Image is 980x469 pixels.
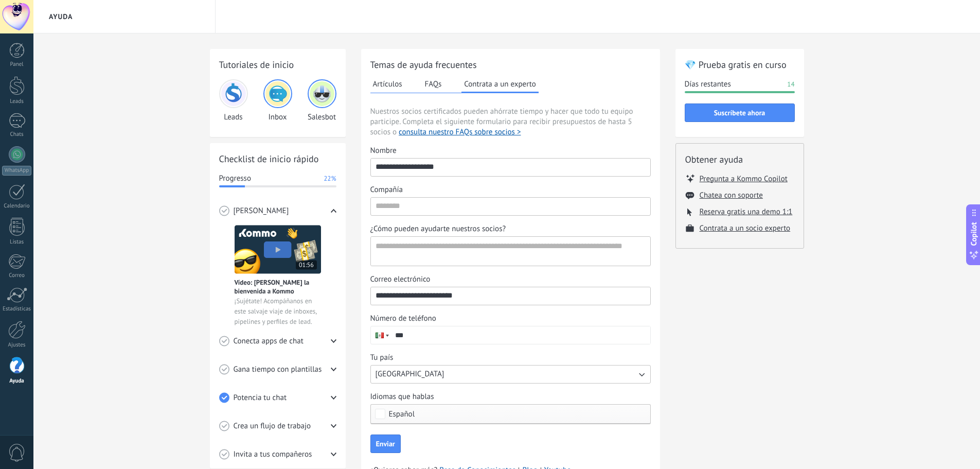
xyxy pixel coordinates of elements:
textarea: ¿Cómo pueden ayudarte nuestros socios? [371,237,648,266]
span: Días restantes [685,79,731,90]
span: ¡Sujétate! Acompáñanos en este salvaje viaje de inboxes, pipelines y perfiles de lead. [235,296,321,327]
button: Artículos [370,76,405,92]
h2: Tutoriales de inicio [219,58,336,71]
span: 22% [324,173,336,184]
div: Correo [2,272,32,279]
div: Listas [2,239,32,246]
button: consulta nuestro FAQs sobre socios > [399,127,521,137]
div: Panel [2,61,32,68]
div: Leads [219,79,248,122]
span: Enviar [376,440,395,447]
h2: 💎 Prueba gratis en curso [685,58,795,71]
span: ¿Cómo pueden ayudarte nuestros socios? [370,224,506,234]
span: Suscríbete ahora [714,109,765,116]
span: Invita a tus compañeros [234,449,312,460]
button: Contrata a un experto [461,76,538,93]
span: Vídeo: [PERSON_NAME] la bienvenida a Kommo [235,278,321,296]
div: Chats [2,131,32,138]
span: Nombre [370,146,397,156]
div: Calendario [2,203,32,210]
button: Chatea con soporte [700,190,763,200]
div: Ajustes [2,342,32,349]
span: Número de teléfono [370,314,436,324]
span: Compañía [370,185,403,195]
h2: Obtener ayuda [685,153,794,166]
span: Nuestros socios certificados pueden ahórrate tiempo y hacer que todo tu equipo participe. Complet... [370,107,651,137]
div: WhatsApp [2,166,31,176]
button: Tu país [370,365,651,384]
div: Mexico: + 52 [371,326,390,344]
span: [PERSON_NAME] [234,206,289,216]
span: Gana tiempo con plantillas [234,364,322,375]
button: Reserva gratis una demo 1:1 [700,207,793,217]
div: Salesbot [308,79,336,122]
span: [GEOGRAPHIC_DATA] [376,369,444,379]
button: FAQs [422,76,444,92]
div: Leads [2,98,32,105]
button: Contrata a un socio experto [700,223,791,233]
button: Pregunta a Kommo Copilot [700,173,788,184]
span: Correo electrónico [370,274,431,285]
div: Inbox [263,79,292,122]
div: Ayuda [2,378,32,385]
h2: Temas de ayuda frecuentes [370,58,651,71]
span: Español [389,410,415,418]
button: Enviar [370,435,401,453]
span: Conecta apps de chat [234,336,304,346]
span: Tu país [370,353,394,363]
img: Meet video [235,225,321,274]
span: 14 [787,79,794,90]
span: Idiomas que hablas [370,392,434,402]
span: Progresso [219,173,251,184]
h2: Checklist de inicio rápido [219,152,336,165]
span: Crea un flujo de trabajo [234,421,311,431]
span: Potencia tu chat [234,393,287,403]
span: Copilot [969,222,979,246]
input: Número de teléfono [390,326,650,344]
div: Estadísticas [2,306,32,312]
input: Compañía [371,198,650,214]
input: Nombre [371,159,650,175]
button: Suscríbete ahora [685,103,795,122]
input: Correo electrónico [371,287,650,304]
